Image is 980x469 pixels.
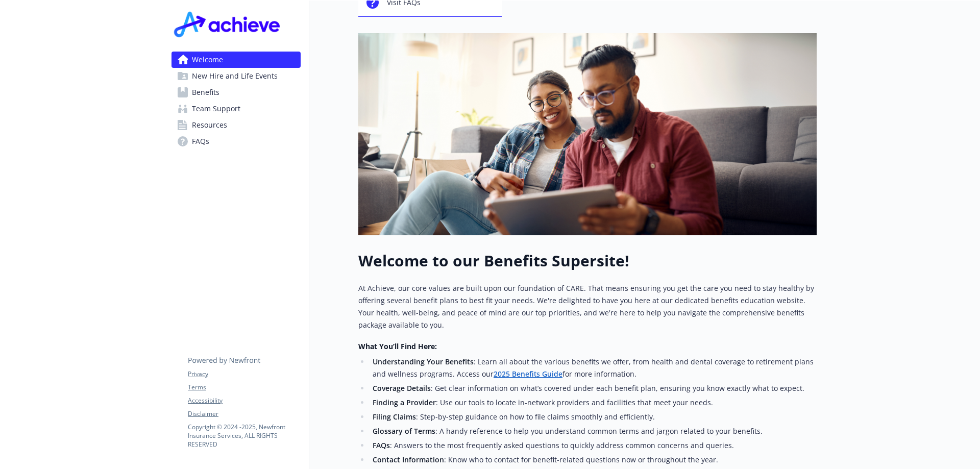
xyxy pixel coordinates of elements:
strong: Coverage Details [373,383,431,393]
a: Welcome [171,52,301,68]
p: At Achieve, our core values are built upon our foundation of CARE. That means ensuring you get th... [358,282,817,331]
strong: Filing Claims [373,412,416,422]
li: : Learn all about the various benefits we offer, from health and dental coverage to retirement pl... [370,356,817,380]
li: : Answers to the most frequently asked questions to quickly address common concerns and queries. [370,439,817,452]
span: FAQs [192,133,209,150]
a: Resources [171,117,301,133]
strong: Contact Information [373,455,444,464]
a: Team Support [171,101,301,117]
span: Welcome [192,52,223,68]
span: New Hire and Life Events [192,68,278,84]
a: Disclaimer [188,409,300,418]
a: Accessibility [188,396,300,405]
img: overview page banner [358,33,817,235]
strong: What You’ll Find Here: [358,341,437,351]
li: : Get clear information on what’s covered under each benefit plan, ensuring you know exactly what... [370,382,817,394]
li: : Know who to contact for benefit-related questions now or throughout the year. [370,454,817,466]
span: Team Support [192,101,240,117]
h1: Welcome to our Benefits Supersite! [358,252,817,270]
a: New Hire and Life Events [171,68,301,84]
strong: Finding a Provider [373,398,436,407]
p: Copyright © 2024 - 2025 , Newfront Insurance Services, ALL RIGHTS RESERVED [188,423,300,449]
span: Resources [192,117,227,133]
strong: FAQs [373,440,390,450]
li: : Use our tools to locate in-network providers and facilities that meet your needs. [370,397,817,409]
a: Terms [188,383,300,392]
li: : A handy reference to help you understand common terms and jargon related to your benefits. [370,425,817,437]
a: Benefits [171,84,301,101]
strong: Glossary of Terms [373,426,435,436]
strong: Understanding Your Benefits [373,357,474,366]
a: FAQs [171,133,301,150]
li: : Step-by-step guidance on how to file claims smoothly and efficiently. [370,411,817,423]
span: Benefits [192,84,219,101]
a: Privacy [188,369,300,379]
a: 2025 Benefits Guide [494,369,562,379]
